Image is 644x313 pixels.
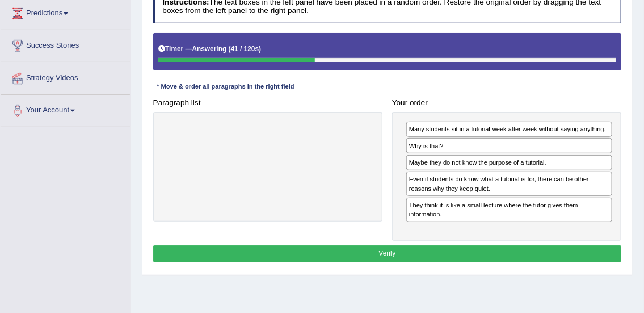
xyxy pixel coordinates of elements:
div: Maybe they do not know the purpose of a tutorial. [406,155,612,170]
a: Your Account [1,95,130,123]
div: Many students sit in a tutorial week after week without saying anything. [406,122,612,137]
b: Answering [192,45,227,53]
div: * Move & order all paragraphs in the right field [153,82,298,92]
b: 41 / 120s [231,45,259,53]
div: They think it is like a small lecture where the tutor gives them information. [406,198,612,222]
h5: Timer — [158,45,261,53]
div: Why is that? [406,138,612,153]
h4: Paragraph list [153,99,382,107]
a: Success Stories [1,30,130,59]
div: Even if students do know what a tutorial is for, there can be other reasons why they keep quiet. [406,172,612,196]
a: Strategy Videos [1,62,130,91]
h4: Your order [392,99,621,107]
b: ( [229,45,231,53]
b: ) [259,45,261,53]
button: Verify [153,245,622,262]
